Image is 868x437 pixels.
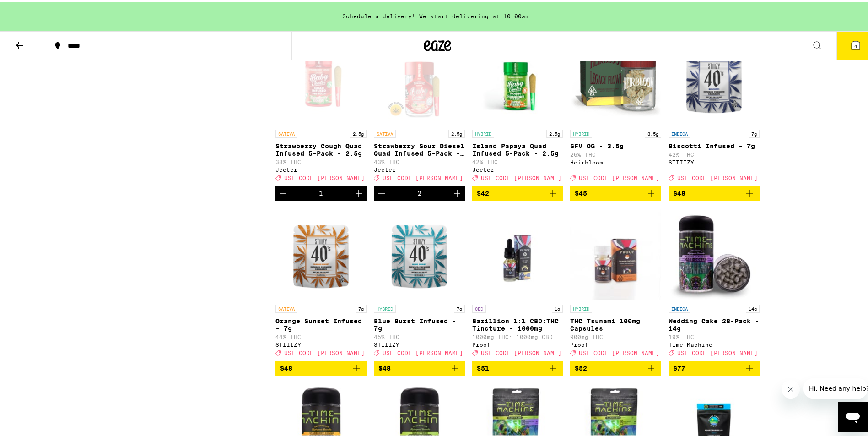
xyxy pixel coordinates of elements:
p: 2.5g [350,128,367,136]
span: $48 [280,363,292,370]
p: 38% THC [275,157,367,163]
p: SATIVA [275,303,297,311]
img: STIIIZY - Biscotti Infused - 7g [669,32,760,123]
p: 26% THC [570,150,661,156]
button: Add to bag [275,359,367,374]
p: 14g [746,303,760,311]
div: Time Machine [669,340,760,346]
button: Add to bag [472,359,563,374]
p: 1000mg THC: 1000mg CBD [472,332,563,338]
img: Jeeter - Island Papaya Quad Infused 5-Pack - 2.5g [472,32,563,123]
p: 45% THC [374,332,465,338]
img: STIIIZY - Blue Burst Infused - 7g [374,207,465,298]
p: Strawberry Cough Quad Infused 5-Pack - 2.5g [275,141,367,155]
span: USE CODE [PERSON_NAME] [677,348,758,354]
p: 3.5g [645,128,661,136]
p: THC Tsunami 100mg Capsules [570,316,661,330]
div: Jeeter [374,165,465,171]
p: 7g [356,303,367,311]
p: 19% THC [669,332,760,338]
div: Proof [570,340,661,346]
div: Heirbloom [570,158,661,164]
button: Add to bag [669,184,760,199]
a: Open page for Bazillion 1:1 CBD:THC Tincture - 1000mg from Proof [472,207,563,359]
img: Time Machine - Wedding Cake 28-Pack - 14g [669,207,760,298]
span: USE CODE [PERSON_NAME] [579,173,659,179]
button: Decrement [275,184,291,199]
div: 1 [319,188,323,195]
iframe: Message from company [803,377,868,397]
span: 4 [854,42,857,47]
span: $42 [477,188,489,195]
span: USE CODE [PERSON_NAME] [481,348,561,354]
span: USE CODE [PERSON_NAME] [284,173,365,179]
p: Strawberry Sour Diesel Quad Infused 5-Pack - 2.5g [374,141,465,155]
button: Add to bag [472,184,563,199]
div: STIIIZY [374,340,465,346]
a: Open page for Biscotti Infused - 7g from STIIIZY [669,32,760,184]
span: $45 [575,188,587,195]
span: USE CODE [PERSON_NAME] [481,173,561,179]
div: Jeeter [472,165,563,171]
div: Jeeter [275,165,367,171]
span: USE CODE [PERSON_NAME] [284,348,365,354]
span: $77 [673,363,685,370]
span: USE CODE [PERSON_NAME] [383,348,463,354]
p: INDICA [669,128,690,136]
a: Open page for Blue Burst Infused - 7g from STIIIZY [374,207,465,359]
p: HYBRID [472,128,494,136]
img: Proof - THC Tsunami 100mg Capsules [570,207,661,298]
div: 2 [417,188,421,195]
button: Increment [351,184,367,199]
p: SATIVA [275,128,297,136]
p: INDICA [669,303,690,311]
a: Open page for Orange Sunset Infused - 7g from STIIIZY [275,207,367,359]
p: Bazillion 1:1 CBD:THC Tincture - 1000mg [472,316,563,330]
p: SFV OG - 3.5g [570,141,661,148]
p: HYBRID [374,303,396,311]
p: Blue Burst Infused - 7g [374,316,465,330]
p: 7g [454,303,465,311]
p: HYBRID [570,303,592,311]
span: $48 [673,188,685,195]
button: Increment [449,184,465,199]
p: 2.5g [448,128,465,136]
div: STIIIZY [275,340,367,346]
button: Add to bag [669,359,760,374]
a: Open page for THC Tsunami 100mg Capsules from Proof [570,207,661,359]
a: Open page for SFV OG - 3.5g from Heirbloom [570,32,661,184]
span: Hi. Need any help? [5,6,66,14]
p: 44% THC [275,332,367,338]
button: Add to bag [570,184,661,199]
button: Add to bag [374,359,465,374]
a: Open page for Strawberry Cough Quad Infused 5-Pack - 2.5g from Jeeter [275,32,367,184]
p: Biscotti Infused - 7g [669,141,760,148]
span: $52 [575,363,587,370]
p: Wedding Cake 28-Pack - 14g [669,316,760,330]
span: $48 [378,363,391,370]
span: $51 [477,363,489,370]
p: Orange Sunset Infused - 7g [275,316,367,330]
p: HYBRID [570,128,592,136]
a: Open page for Wedding Cake 28-Pack - 14g from Time Machine [669,207,760,359]
p: Island Papaya Quad Infused 5-Pack - 2.5g [472,141,563,155]
button: Add to bag [570,359,661,374]
a: Open page for Strawberry Sour Diesel Quad Infused 5-Pack - 2.5g from Jeeter [374,32,465,184]
div: STIIIZY [669,158,760,164]
p: SATIVA [374,128,396,136]
p: 1g [552,303,563,311]
span: USE CODE [PERSON_NAME] [579,348,659,354]
img: STIIIZY - Orange Sunset Infused - 7g [275,207,367,298]
button: Decrement [374,184,389,199]
p: 900mg THC [570,332,661,338]
div: Proof [472,340,563,346]
iframe: Button to launch messaging window [838,400,868,430]
img: Proof - Bazillion 1:1 CBD:THC Tincture - 1000mg [472,207,563,298]
span: USE CODE [PERSON_NAME] [677,173,758,179]
p: 7g [749,128,760,136]
p: CBD [472,303,486,311]
span: USE CODE [PERSON_NAME] [383,173,463,179]
p: 2.5g [546,128,563,136]
p: 42% THC [669,150,760,156]
iframe: Close message [782,378,800,397]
